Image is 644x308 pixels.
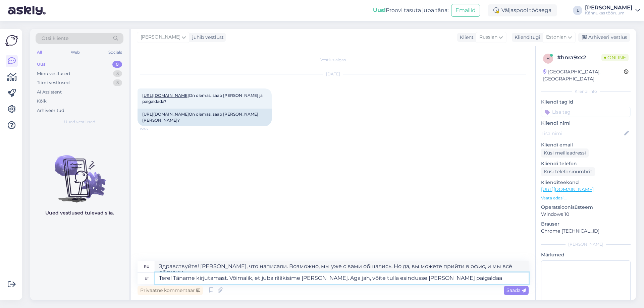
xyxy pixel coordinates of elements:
[37,61,46,68] div: Uus
[144,261,150,272] div: ru
[541,99,631,106] p: Kliendi tag'id
[541,241,631,247] div: [PERSON_NAME]
[113,70,122,77] div: 3
[541,120,631,127] p: Kliendi nimi
[585,10,633,16] div: Kännukas tööruum
[573,6,582,15] div: L
[541,179,631,186] p: Klienditeekond
[112,61,122,68] div: 0
[541,186,594,192] a: [URL][DOMAIN_NAME]
[190,34,224,41] div: juhib vestlust
[155,261,529,272] textarea: Здравствуйте! [PERSON_NAME], что написали. Возможно, мы уже с вами общались. Но да, вы можете при...
[142,93,264,104] span: On olemas, saab [PERSON_NAME] ja paigaldada?
[541,195,631,201] p: Vaata edasi ...
[585,5,633,10] div: [PERSON_NAME]
[69,48,81,57] div: Web
[541,160,631,167] p: Kliendi telefon
[37,98,47,105] div: Kõik
[451,4,480,17] button: Emailid
[5,34,18,47] img: Askly Logo
[138,109,272,126] div: On olemas, saab [PERSON_NAME] [PERSON_NAME]?
[45,209,114,217] p: Uued vestlused tulevad siia.
[42,35,68,42] span: Otsi kliente
[142,112,189,117] a: [URL][DOMAIN_NAME]
[578,33,630,42] div: Arhiveeri vestlus
[543,68,624,82] div: [GEOGRAPHIC_DATA], [GEOGRAPHIC_DATA]
[541,204,631,211] p: Operatsioonisüsteem
[541,88,631,95] div: Kliendi info
[140,126,165,131] span: 15:43
[585,5,640,16] a: [PERSON_NAME]Kännukas tööruum
[541,221,631,228] p: Brauser
[64,119,95,125] span: Uued vestlused
[138,57,529,63] div: Vestlus algas
[541,130,623,137] input: Lisa nimi
[30,143,129,203] img: No chats
[512,34,540,41] div: Klienditugi
[488,4,557,16] div: Väljaspool tööaega
[373,7,386,13] b: Uus!
[107,48,123,57] div: Socials
[457,34,474,41] div: Klient
[546,34,567,41] span: Estonian
[541,211,631,218] p: Windows 10
[373,6,448,14] div: Proovi tasuta juba täna:
[36,48,43,57] div: All
[138,71,529,77] div: [DATE]
[145,272,149,284] div: et
[546,56,550,61] span: h
[541,141,631,148] p: Kliendi email
[541,228,631,235] p: Chrome [TECHNICAL_ID]
[541,251,631,258] p: Märkmed
[141,34,180,41] span: [PERSON_NAME]
[506,287,526,293] span: Saada
[138,286,203,295] div: Privaatne kommentaar
[37,107,64,114] div: Arhiveeritud
[557,54,601,62] div: # hnra9xx2
[541,148,589,158] div: Küsi meiliaadressi
[37,70,70,77] div: Minu vestlused
[541,167,595,176] div: Küsi telefoninumbrit
[155,272,529,284] textarea: Tere! Täname kirjutamast. Võimalik, et juba rääkisime [PERSON_NAME]. Aga jah, võite tulla esindus...
[37,79,70,86] div: Tiimi vestlused
[113,79,122,86] div: 3
[142,93,189,98] a: [URL][DOMAIN_NAME]
[541,107,631,117] input: Lisa tag
[479,34,497,41] span: Russian
[601,54,629,61] span: Online
[37,89,62,96] div: AI Assistent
